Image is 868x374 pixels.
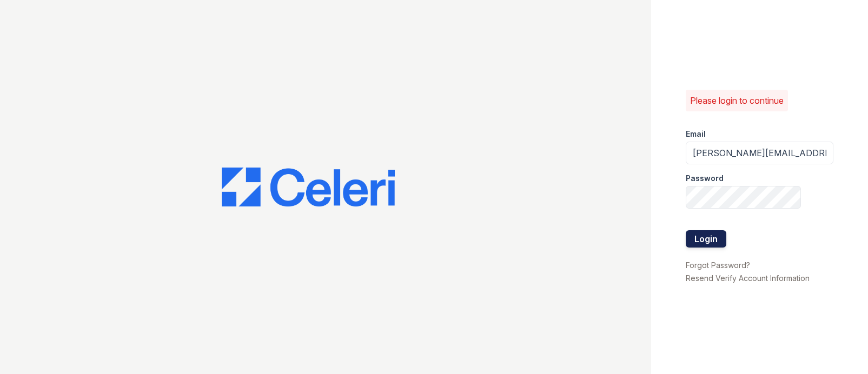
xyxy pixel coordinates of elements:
label: Email [686,129,706,139]
label: Password [686,173,724,184]
img: CE_Logo_Blue-a8612792a0a2168367f1c8372b55b34899dd931a85d93a1a3d3e32e68fde9ad4.png [222,168,395,206]
p: Please login to continue [690,94,784,107]
a: Resend Verify Account Information [686,273,810,283]
button: Login [686,230,726,248]
a: Forgot Password? [686,261,750,270]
